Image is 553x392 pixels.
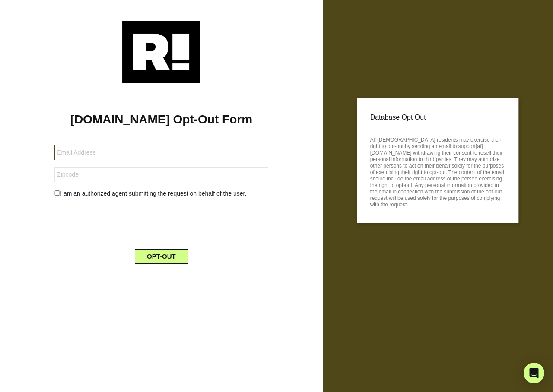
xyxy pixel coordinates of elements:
input: Zipcode [54,167,268,182]
img: Retention.com [122,21,200,83]
div: Open Intercom Messenger [524,363,544,383]
button: OPT-OUT [135,249,188,264]
p: Database Opt Out [370,111,505,124]
iframe: reCAPTCHA [95,205,227,239]
div: I am an authorized agent submitting the request on behalf of the user. [48,189,274,198]
p: All [DEMOGRAPHIC_DATA] residents may exercise their right to opt-out by sending an email to suppo... [370,134,505,208]
h1: [DOMAIN_NAME] Opt-Out Form [13,112,310,127]
input: Email Address [54,145,268,160]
